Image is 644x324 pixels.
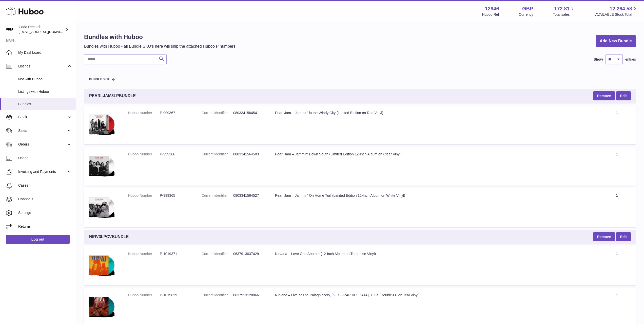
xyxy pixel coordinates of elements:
dt: Current identifier [202,152,233,157]
dt: Current identifier [202,111,233,115]
span: Stock [18,115,67,119]
p: Bundles with Huboo - all Bundle SKU's here will ship the attached Huboo P numbers [84,44,236,49]
a: 12,264.58 AVAILABLE Stock Total [595,5,638,17]
div: Huboo Ref [482,12,499,17]
dt: Current identifier [202,293,233,298]
img: Nirvana – Love One Another (12-Inch Album on Turquoise Vinyl) [89,251,114,279]
button: Remove [593,232,615,241]
span: Total sales [553,12,575,17]
img: Pearl Jam – Jammin' in the Windy City (Limited Edition on Red Vinyl) [89,111,114,138]
dd: P-999367 [160,111,191,115]
a: Edit [616,232,631,241]
dd: P-1019639 [160,293,191,298]
dt: Current identifier [202,193,233,198]
dd: 0803341564503 [233,152,265,157]
a: Add New Bundle [596,35,636,47]
div: Nirvana – Love One Another (12-Inch Album on Turquoise Vinyl) [275,251,593,256]
dd: 0803341564527 [233,193,265,198]
img: Nirvana – Live at The Palaghiaccio, Rome, 1994 (Double-LP on Teal Vinyl) [89,293,114,320]
img: haz@pcatmedia.com [6,26,14,33]
strong: 12946 [485,5,499,12]
span: AVAILABLE Stock Total [595,12,638,17]
div: Pearl Jam – Jammin' On Home Turf (Limited Edition 12-Inch Album on White Vinyl) [275,193,593,198]
span: Invoicing and Payments [18,169,67,174]
td: 1 [598,188,636,227]
div: Coda Records [19,25,64,34]
td: 1 [598,246,636,285]
div: Nirvana – Live at The Palaghiaccio, [GEOGRAPHIC_DATA], 1994 (Double-LP on Teal Vinyl) [275,293,593,298]
div: Pearl Jam – Jammin' in the Windy City (Limited Edition on Red Vinyl) [275,111,593,115]
span: Returns [18,224,72,229]
dd: 0637913037429 [233,251,265,256]
span: Not with Huboo [18,77,72,82]
dd: P-999365 [160,193,191,198]
span: PEARLJAM3LPBUNDLE [89,93,136,99]
span: Channels [18,197,72,202]
span: Usage [18,156,72,160]
img: Pearl Jam – Jammin' Down South (Limited Edition 12-Inch Album on Clear Vinyl) [89,152,114,179]
dt: Current identifier [202,251,233,256]
dt: Huboo Number [128,293,160,298]
dd: 0803341564541 [233,111,265,115]
dt: Huboo Number [128,152,160,157]
dd: P-1019371 [160,251,191,256]
td: 1 [598,147,636,186]
dt: Huboo Number [128,111,160,115]
span: entries [625,57,636,62]
td: 1 [598,105,636,144]
span: My Dashboard [18,50,72,55]
strong: GBP [522,5,533,12]
span: Bundles [18,102,72,106]
span: 12,264.58 [610,5,632,12]
div: Currency [519,12,533,17]
span: Listings [18,64,67,69]
dt: Huboo Number [128,251,160,256]
span: Sales [18,128,67,133]
span: Orders [18,142,67,147]
dd: P-999366 [160,152,191,157]
a: Edit [616,91,631,100]
a: 172.81 Total sales [553,5,575,17]
span: NIRV3LPCVBUNDLE [89,234,129,240]
div: Pearl Jam – Jammin' Down South (Limited Edition 12-Inch Album on Clear Vinyl) [275,152,593,157]
span: 172.81 [554,5,570,12]
span: Cases [18,183,72,188]
dd: 0637913128066 [233,293,265,298]
img: Pearl Jam – Jammin' On Home Turf (Limited Edition 12-Inch Album on White Vinyl) [89,193,114,221]
span: Listings with Huboo [18,89,72,94]
span: [EMAIL_ADDRESS][DOMAIN_NAME] [19,30,74,34]
dt: Huboo Number [128,193,160,198]
span: Bundle SKU [89,78,109,81]
span: Settings [18,210,72,215]
a: Log out [6,235,70,244]
label: Show [594,57,603,62]
h1: Bundles with Huboo [84,33,236,41]
button: Remove [593,91,615,100]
